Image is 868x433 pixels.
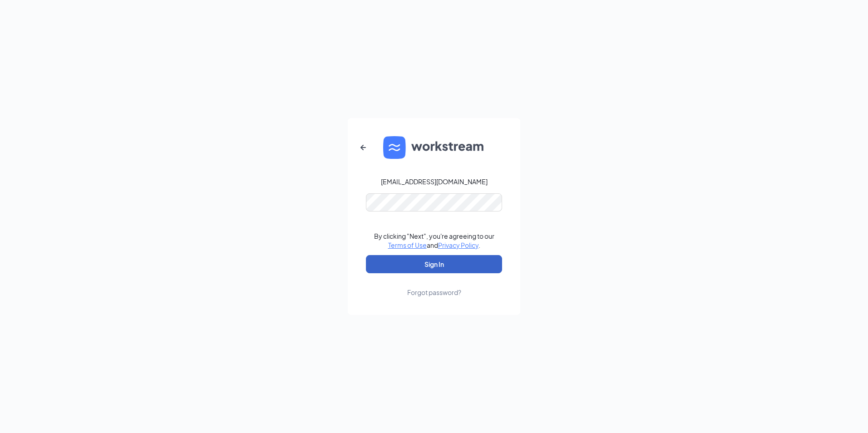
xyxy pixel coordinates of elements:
[407,288,461,297] div: Forgot password?
[352,137,374,158] button: ArrowLeftNew
[438,241,478,249] a: Privacy Policy
[366,255,502,273] button: Sign In
[358,142,369,153] svg: ArrowLeftNew
[381,177,488,186] div: [EMAIL_ADDRESS][DOMAIN_NAME]
[407,273,461,297] a: Forgot password?
[388,241,427,249] a: Terms of Use
[374,231,494,250] div: By clicking "Next", you're agreeing to our and .
[383,136,485,159] img: WS logo and Workstream text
